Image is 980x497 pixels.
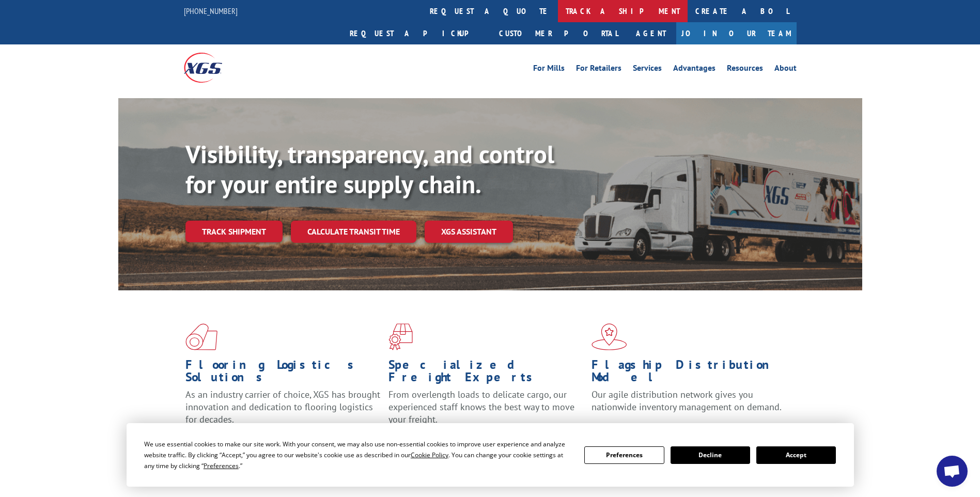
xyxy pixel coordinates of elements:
div: We use essential cookies to make our site work. With your consent, we may also use non-essential ... [144,439,572,471]
a: Services [633,64,662,75]
span: Cookie Policy [411,451,448,459]
a: Advantages [673,64,715,75]
a: For Retailers [576,64,621,75]
p: From overlength loads to delicate cargo, our experienced staff knows the best way to move your fr... [388,389,584,434]
img: xgs-icon-total-supply-chain-intelligence-red [185,323,217,350]
b: Visibility, transparency, and control for your entire supply chain. [185,138,554,200]
button: Decline [671,446,750,464]
a: Resources [727,64,763,75]
div: Open chat [937,456,968,487]
span: Our agile distribution network gives you nationwide inventory management on demand. [592,389,782,413]
span: Preferences [204,461,239,470]
span: As an industry carrier of choice, XGS has brought innovation and dedication to flooring logistics... [185,389,380,425]
img: xgs-icon-focused-on-flooring-red [388,323,413,350]
a: Customer Portal [491,22,626,44]
a: For Mills [533,64,565,75]
a: About [774,64,797,75]
a: Calculate transit time [291,221,416,243]
img: xgs-icon-flagship-distribution-model-red [592,323,627,350]
button: Preferences [584,446,664,464]
h1: Specialized Freight Experts [388,359,584,389]
a: XGS ASSISTANT [425,221,513,243]
a: Request a pickup [342,22,491,44]
a: Learn More > [592,423,720,434]
a: Track shipment [185,221,283,242]
a: Agent [626,22,676,44]
a: [PHONE_NUMBER] [184,6,238,16]
h1: Flooring Logistics Solutions [185,359,381,389]
h1: Flagship Distribution Model [592,359,787,389]
div: Cookie Consent Prompt [127,423,854,487]
button: Accept [756,446,836,464]
a: Join Our Team [676,22,797,44]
